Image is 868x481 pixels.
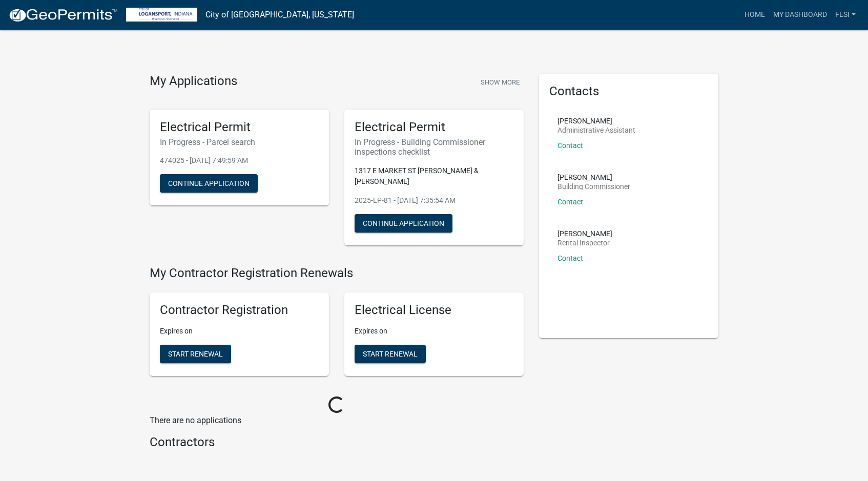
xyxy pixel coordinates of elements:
h4: My Contractor Registration Renewals [150,266,524,281]
a: FESI [831,5,860,25]
button: Continue Application [160,174,258,193]
p: 2025-EP-81 - [DATE] 7:35:54 AM [355,195,513,206]
p: Building Commissioner [557,183,630,190]
h5: Electrical License [355,303,513,318]
p: Expires on [355,326,513,337]
a: Contact [557,254,583,262]
h4: Contractors [150,435,524,450]
p: [PERSON_NAME] [557,230,612,237]
a: Contact [557,198,583,206]
span: Start Renewal [168,350,223,358]
p: Rental Inspector [557,239,612,246]
h5: Electrical Permit [355,120,513,135]
a: City of [GEOGRAPHIC_DATA], [US_STATE] [205,6,354,24]
h6: In Progress - Building Commissioner inspections checklist [355,137,513,157]
img: City of Logansport, Indiana [126,8,197,22]
h5: Electrical Permit [160,120,319,135]
a: Contact [557,141,583,150]
p: Administrative Assistant [557,127,635,134]
p: Expires on [160,326,319,337]
h4: My Applications [150,74,237,89]
p: 1317 E MARKET ST [PERSON_NAME] & [PERSON_NAME] [355,165,513,187]
button: Show More [477,74,524,91]
a: My Dashboard [769,5,831,25]
button: Continue Application [355,214,452,233]
p: [PERSON_NAME] [557,117,635,124]
h6: In Progress - Parcel search [160,137,319,147]
button: Start Renewal [160,345,231,363]
wm-registration-list-section: My Contractor Registration Renewals [150,266,524,385]
p: There are no applications [150,414,524,427]
span: Start Renewal [363,350,418,358]
h5: Contacts [549,84,708,99]
p: [PERSON_NAME] [557,174,630,181]
p: 474025 - [DATE] 7:49:59 AM [160,155,319,166]
a: Home [740,5,769,25]
h5: Contractor Registration [160,303,319,318]
button: Start Renewal [355,345,426,363]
